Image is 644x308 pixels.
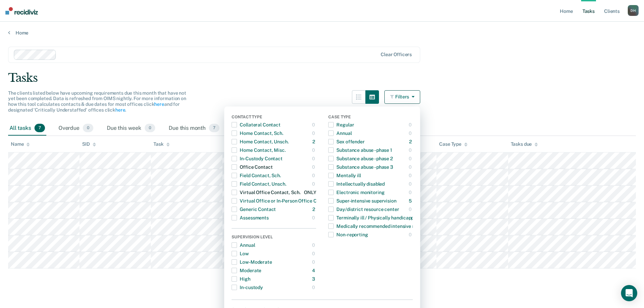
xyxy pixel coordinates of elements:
div: 0 [409,162,413,172]
div: All tasks7 [8,121,46,136]
span: 7 [34,124,45,133]
div: Tasks due [511,141,538,147]
div: Annual [232,240,255,251]
div: Super-intensive supervision [328,195,396,206]
div: ONLY [304,187,316,198]
div: Home Contact, Unsch. [232,136,288,147]
div: Assessments [232,212,268,223]
button: Filters [384,90,420,104]
a: here [115,107,125,113]
div: 0 [312,282,316,293]
span: 0 [145,124,155,133]
button: DH [628,5,639,16]
div: 0 [312,170,316,181]
div: 0 [409,170,413,181]
div: Home Contact, Sch. [232,128,283,139]
div: 2 [312,204,316,215]
div: 0 [409,179,413,189]
div: High [232,274,250,284]
div: Clear officers [381,52,412,57]
div: Virtual Office or In-Person Office Contact [232,195,331,206]
span: The clients listed below have upcoming requirements due this month that have not yet been complet... [8,90,186,113]
div: Substance abuse - phase 3 [328,162,393,172]
a: Home [8,30,636,36]
div: Day/district resource center [328,204,399,215]
div: Due this month7 [167,121,221,136]
div: Virtual Office Contact, Sch. [232,187,300,198]
div: Field Contact, Sch. [232,170,281,181]
div: D H [628,5,639,16]
div: Supervision Level [232,235,316,241]
div: Non-reporting [328,229,368,240]
div: Intellectually disabled [328,179,385,189]
div: SID [82,141,96,147]
div: 0 [312,179,316,189]
img: Recidiviz [5,7,38,15]
div: Terminally ill / Physically handicapped [328,212,419,223]
div: 0 [409,229,413,240]
a: here [154,101,164,107]
div: Annual [328,128,352,139]
div: 0 [409,187,413,198]
div: 0 [409,128,413,139]
div: In-custody [232,282,263,293]
div: 0 [409,204,413,215]
div: Generic Contact [232,204,276,215]
div: Contact Type [232,115,316,121]
div: Regular [328,119,354,130]
div: 0 [312,153,316,164]
div: Case Type [439,141,468,147]
div: 0 [312,162,316,172]
div: Home Contact, Misc. [232,145,285,156]
div: 2 [312,136,316,147]
div: Substance abuse - phase 2 [328,153,393,164]
div: Office Contact [232,162,272,172]
span: 0 [83,124,93,133]
div: 0 [312,240,316,251]
div: Field Contact, Unsch. [232,179,286,189]
div: 0 [409,119,413,130]
div: 0 [312,145,316,156]
div: Low-Moderate [232,257,272,267]
div: Open Intercom Messenger [621,285,637,301]
div: Name [11,141,30,147]
div: Substance abuse - phase 1 [328,145,392,156]
div: 0 [312,257,316,267]
div: 0 [409,145,413,156]
div: 0 [312,128,316,139]
div: 0 [312,212,316,223]
div: 3 [312,274,316,284]
div: 2 [409,136,413,147]
div: Case Type [328,115,413,121]
div: Collateral Contact [232,119,280,130]
div: Mentally ill [328,170,361,181]
div: 0 [312,248,316,259]
div: Tasks [8,71,636,85]
div: Moderate [232,265,261,276]
div: Electronic monitoring [328,187,384,198]
div: 0 [312,119,316,130]
div: Overdue0 [57,121,95,136]
div: 5 [409,195,413,206]
div: Due this week0 [105,121,157,136]
span: 7 [209,124,219,133]
div: In-Custody Contact [232,153,282,164]
div: Task [153,141,169,147]
div: Medically recommended intensive supervision [328,221,437,232]
div: Sex offender [328,136,364,147]
div: 4 [312,265,316,276]
div: 0 [409,153,413,164]
div: Low [232,248,249,259]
